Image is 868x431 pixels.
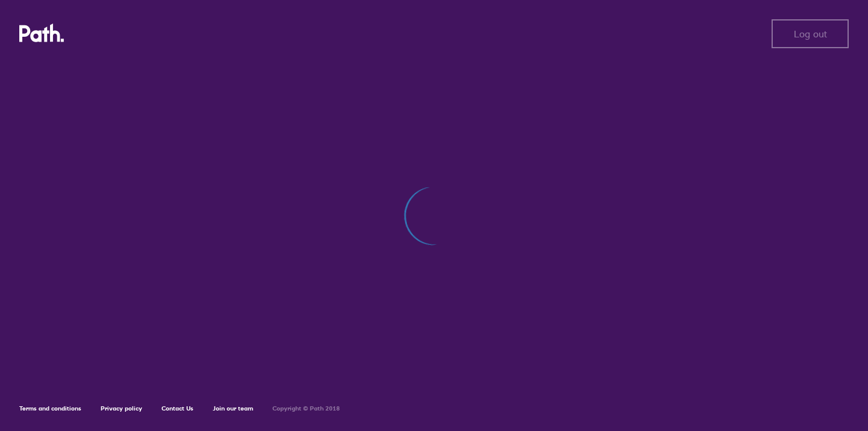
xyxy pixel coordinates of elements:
h6: Copyright © Path 2018 [272,405,340,412]
button: Log out [772,19,849,48]
a: Contact Us [162,404,193,412]
a: Privacy policy [101,404,142,412]
a: Join our team [213,404,253,412]
span: Log out [794,28,827,39]
a: Terms and conditions [19,404,81,412]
